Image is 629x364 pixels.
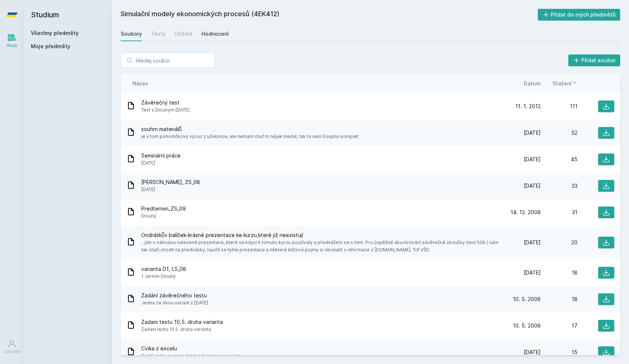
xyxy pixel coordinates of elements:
span: Zadani testu 10.5. druha varianta [141,318,223,326]
a: Soubory [121,26,142,41]
span: 2 az 5 cviko co sme delali s Kuncovou v excelu [141,352,242,360]
span: [DATE] [141,159,181,167]
a: Study [1,29,22,52]
button: Přidat do mých předmětů [538,9,621,21]
div: Study [7,43,17,48]
input: Hledej soubor [121,53,215,68]
span: 11. 1. 2012 [515,103,541,110]
a: Uživatel [1,336,22,358]
span: Cvika z excelu [141,345,242,352]
span: Predtermin_ZS_09 [141,205,186,212]
span: [DATE] [524,269,541,276]
span: Moje předměty [31,43,70,50]
a: Hodnocení [202,26,229,41]
div: 111 [541,103,578,110]
a: Testy [151,26,166,41]
span: 10. 5. 2006 [513,296,541,303]
span: [DATE] [524,182,541,190]
div: 15 [541,349,578,356]
div: 20 [541,239,578,246]
div: Uživatel [4,349,19,354]
h2: Simulační modely ekonomických procesů (4EK412) [121,9,538,21]
span: Test s Dlouhým [DATE] [141,106,189,114]
span: je v tom pohodičkový výcuc z učebníce, ale nemam chuť to nějak hledat, tak to sem šoupnu komplet. [141,133,359,140]
div: 52 [541,129,578,137]
span: Zadani testu 10.5. druha varianta [141,326,223,333]
button: Stažení [552,79,578,87]
span: Stažení [552,79,572,87]
span: ...jde o náhodou nalezené prezentace, které se kdysi k tomuto kurzu používaly a přednášelo se s n... [141,239,501,254]
button: Datum [524,79,541,87]
div: Učitelé [174,30,193,38]
span: Jedna ze dvou variant z [DATE] [141,299,208,307]
span: 1. termín Dlouhý [141,273,186,280]
span: Dlouhý [141,212,186,220]
span: varianta D1, LS_08 [141,265,186,273]
span: Seminární práce [141,152,181,159]
span: [DATE] [141,186,200,193]
div: 45 [541,156,578,163]
div: Soubory [121,30,142,38]
span: Závěrečný test [141,99,189,106]
button: Přidat soubor [568,54,621,66]
span: Zadání závěrečného testu [141,292,208,299]
span: 14. 12. 2009 [511,209,541,216]
div: 17 [541,322,578,329]
span: Ondráškův balíček-krásné prezentace ke kurzu,které již neexistují [141,232,501,239]
span: [PERSON_NAME], ZS_08 [141,179,200,186]
span: souhrn materiálů [141,126,359,133]
button: Název [132,79,148,87]
div: 18 [541,269,578,276]
div: 18 [541,296,578,303]
div: 33 [541,182,578,190]
a: Učitelé [174,26,193,41]
span: [DATE] [524,239,541,246]
div: Hodnocení [202,30,229,38]
div: Testy [151,30,166,38]
span: [DATE] [524,156,541,163]
span: 10. 5. 2006 [513,322,541,329]
div: 31 [541,209,578,216]
span: [DATE] [524,349,541,356]
span: [DATE] [524,129,541,137]
a: Všechny předměty [31,30,79,36]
